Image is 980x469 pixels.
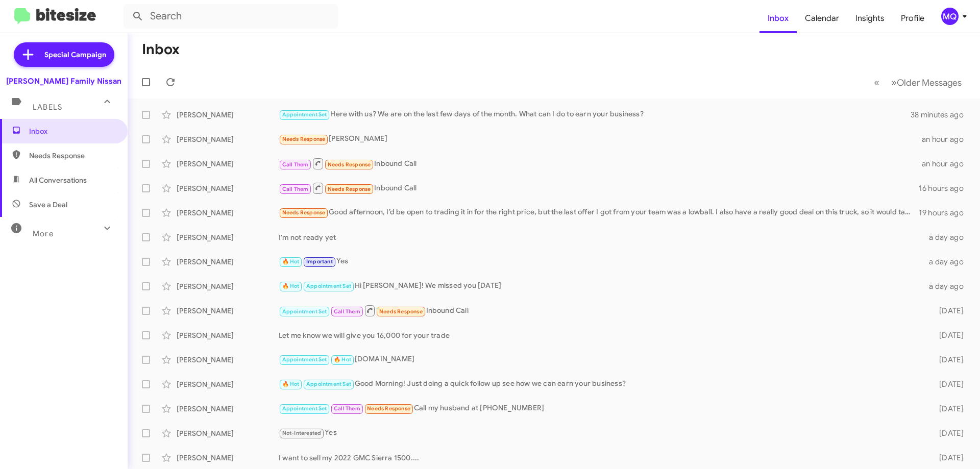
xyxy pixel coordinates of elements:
span: Needs Response [328,186,371,192]
span: Needs Response [282,209,326,216]
span: More [33,229,54,238]
span: Call Them [282,186,309,192]
div: Good Morning! Just doing a quick follow up see how we can earn your business? [279,378,923,390]
span: 🔥 Hot [282,283,300,289]
span: Labels [33,103,62,112]
input: Search [124,4,338,29]
div: [PERSON_NAME] [177,281,279,291]
button: MQ [933,8,969,25]
div: [PERSON_NAME] [177,110,279,120]
span: Appointment Set [282,356,327,363]
div: I want to sell my 2022 GMC Sierra 1500.... [279,453,923,463]
span: » [891,76,897,89]
a: Calendar [797,4,847,33]
a: Special Campaign [14,42,114,67]
span: Appointment Set [306,381,351,387]
div: Yes [279,427,923,439]
div: Call my husband at [PHONE_NUMBER] [279,403,923,414]
div: [DATE] [923,453,972,463]
span: Inbox [29,126,116,136]
div: [PERSON_NAME] [177,183,279,193]
div: a day ago [923,257,972,267]
div: Yes [279,256,923,267]
div: 19 hours ago [919,208,972,218]
a: Inbox [759,4,797,33]
span: 🔥 Hot [334,356,351,363]
h1: Inbox [142,41,180,58]
div: a day ago [923,281,972,291]
span: « [874,76,879,89]
div: [PERSON_NAME] [177,306,279,316]
div: Good afternoon, I’d be open to trading it in for the right price, but the last offer I got from y... [279,207,919,218]
div: [DATE] [923,330,972,340]
button: Next [885,72,968,93]
nav: Page navigation example [868,72,968,93]
div: [PERSON_NAME] [177,330,279,340]
span: Save a Deal [29,200,67,210]
span: Call Them [334,308,360,315]
div: Inbound Call [279,157,922,170]
div: [PERSON_NAME] [177,453,279,463]
div: [PERSON_NAME] [177,159,279,169]
div: [PERSON_NAME] Family Nissan [6,76,121,86]
div: [PERSON_NAME] [177,428,279,438]
div: an hour ago [922,159,972,169]
div: I'm not ready yet [279,232,923,242]
span: 🔥 Hot [282,258,300,265]
div: [PERSON_NAME] [177,404,279,414]
div: [DATE] [923,404,972,414]
div: [DATE] [923,306,972,316]
span: 🔥 Hot [282,381,300,387]
span: Appointment Set [282,111,327,118]
div: 38 minutes ago [911,110,972,120]
a: Profile [893,4,933,33]
div: Let me know we will give you 16,000 for your trade [279,330,923,340]
div: [PERSON_NAME] [177,232,279,242]
div: [DOMAIN_NAME] [279,354,923,365]
div: [PERSON_NAME] [177,208,279,218]
span: Important [306,258,333,265]
span: Appointment Set [282,308,327,315]
div: [DATE] [923,428,972,438]
span: Needs Response [379,308,423,315]
span: Appointment Set [282,405,327,412]
div: Inbound Call [279,182,919,194]
span: All Conversations [29,175,87,185]
a: Insights [847,4,893,33]
span: Needs Response [328,161,371,168]
span: Call Them [334,405,360,412]
div: [PERSON_NAME] [177,379,279,389]
div: [PERSON_NAME] [177,134,279,144]
div: a day ago [923,232,972,242]
span: Needs Response [367,405,410,412]
div: [DATE] [923,355,972,365]
span: Older Messages [897,77,962,88]
div: an hour ago [922,134,972,144]
div: [PERSON_NAME] [177,355,279,365]
div: Hi [PERSON_NAME]! We missed you [DATE] [279,280,923,292]
div: [DATE] [923,379,972,389]
div: Here with us? We are on the last few days of the month. What can I do to earn your business? [279,109,911,120]
div: [PERSON_NAME] [279,133,922,145]
div: MQ [941,8,959,25]
span: Call Them [282,161,309,168]
span: Appointment Set [306,283,351,289]
span: Special Campaign [44,50,106,60]
div: 16 hours ago [919,183,972,193]
div: Inbound Call [279,304,923,317]
span: Not-Interested [282,430,322,436]
button: Previous [868,72,886,93]
span: Needs Response [29,151,116,161]
div: [PERSON_NAME] [177,257,279,267]
span: Needs Response [282,136,326,142]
